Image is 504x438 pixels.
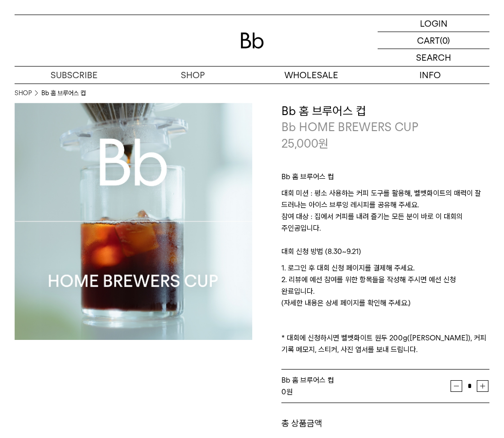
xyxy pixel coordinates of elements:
[318,136,329,151] span: 원
[281,187,490,246] p: 대회 미션 : 평소 사용하는 커피 도구를 활용해, 벨벳화이트의 매력이 잘 드러나는 아이스 브루잉 레시피를 공유해 주세요. 참여 대상 : 집에서 커피를 내려 즐기는 모든 분이 ...
[451,380,462,392] button: 감소
[281,171,490,187] p: Bb 홈 브루어스 컵
[378,15,489,32] a: LOGIN
[281,387,286,396] strong: 0
[281,376,334,385] span: Bb 홈 브루어스 컵
[281,246,490,262] p: 대회 신청 방법 (8.30~9.21)
[15,88,32,98] a: SHOP
[371,67,489,84] p: INFO
[252,67,371,84] p: WHOLESALE
[15,103,252,340] img: Bb 홈 브루어스 컵
[281,386,451,398] div: 원
[378,32,489,49] a: CART (0)
[281,418,385,429] dt: 총 상품금액
[440,32,450,49] p: (0)
[477,380,488,392] button: 증가
[281,119,490,135] p: Bb HOME BREWERS CUP
[241,33,264,49] img: 로고
[281,103,490,119] h3: Bb 홈 브루어스 컵
[41,88,86,98] li: Bb 홈 브루어스 컵
[15,67,133,84] a: SUBSCRIBE
[281,135,329,152] p: 25,000
[420,15,448,32] p: LOGIN
[417,32,440,49] p: CART
[416,49,451,66] p: SEARCH
[281,262,490,355] p: 1. 로그인 후 대회 신청 페이지를 결제해 주세요. 2. 리뷰에 예선 참여를 위한 항목들을 작성해 주시면 예선 신청 완료입니다. (자세한 내용은 상세 페이지를 확인해 주세요....
[133,67,252,84] a: SHOP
